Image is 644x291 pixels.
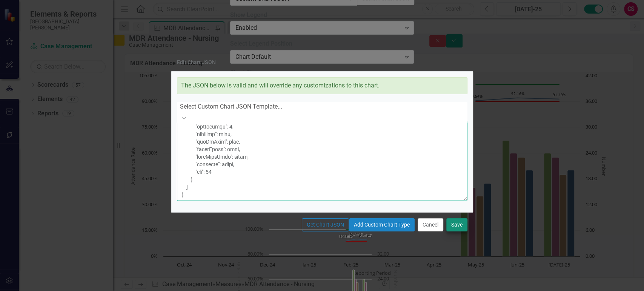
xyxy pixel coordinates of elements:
[418,218,443,231] button: Cancel
[446,218,467,231] button: Save
[177,77,467,94] div: The JSON below is valid and will override any customizations to this chart.
[302,218,349,231] button: Get Chart JSON
[180,103,282,111] div: Select Custom Chart JSON Template...
[177,120,467,201] textarea: { "loremi": [ "#8d1si2", "#3am55c", "#2a2el8", "#7se65d", "#e64t8i", "#u19l9e", "#058d1m", "#625a...
[349,218,415,231] button: Add Custom Chart Type
[177,60,216,65] div: Edit Chart JSON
